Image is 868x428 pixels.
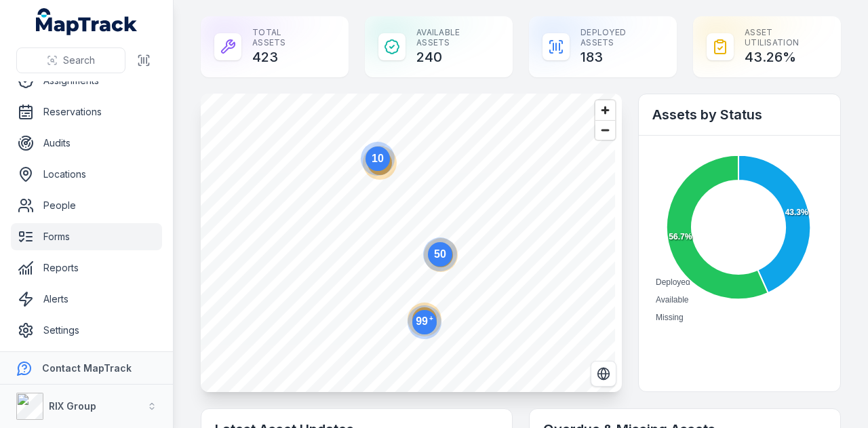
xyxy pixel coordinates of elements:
[63,54,95,67] span: Search
[595,120,615,140] button: Zoom out
[11,286,162,313] a: Alerts
[11,317,162,344] a: Settings
[11,192,162,219] a: People
[591,361,616,387] button: Switch to Satellite View
[11,161,162,188] a: Locations
[42,362,132,374] strong: Contact MapTrack
[49,400,96,412] strong: RIX Group
[429,315,433,322] tspan: +
[416,315,433,327] text: 99
[652,105,827,124] h2: Assets by Status
[11,223,162,250] a: Forms
[372,153,384,164] text: 10
[11,130,162,157] a: Audits
[434,248,446,260] text: 50
[36,8,138,35] a: MapTrack
[656,277,690,287] span: Deployed
[11,98,162,125] a: Reservations
[16,47,125,73] button: Search
[656,295,688,305] span: Available
[656,313,684,322] span: Missing
[201,94,615,392] canvas: Map
[11,254,162,281] a: Reports
[595,100,615,120] button: Zoom in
